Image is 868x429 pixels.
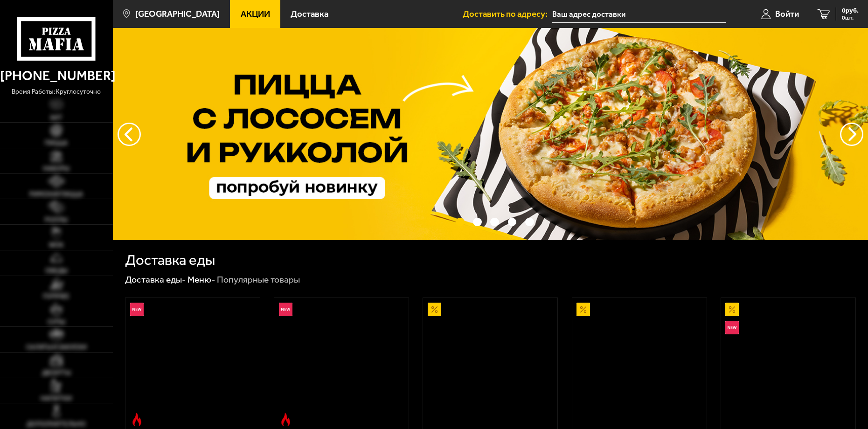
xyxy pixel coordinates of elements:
span: Римская пицца [29,191,83,198]
button: следующий [118,123,141,146]
span: WOK [49,242,63,249]
img: Новинка [130,303,144,316]
span: Акции [241,10,270,19]
img: Острое блюдо [279,413,292,426]
img: Новинка [725,321,739,334]
button: предыдущий [840,123,863,146]
button: точки переключения [525,218,534,227]
button: точки переключения [490,218,499,227]
span: Напитки [41,395,72,402]
span: Роллы [45,217,68,223]
a: Доставка еды- [125,274,186,285]
h1: Доставка еды [125,253,215,267]
button: точки переключения [508,218,517,227]
span: Хит [50,115,62,121]
span: Пицца [45,140,68,146]
button: точки переключения [456,218,465,227]
span: Горячее [43,293,69,300]
span: Наборы [43,166,69,172]
span: 0 руб. [842,7,859,14]
span: Доставить по адресу: [463,10,552,19]
img: Акционный [725,303,739,316]
span: Десерты [42,370,71,376]
img: Новинка [279,303,292,316]
img: Острое блюдо [130,413,144,426]
span: Супы [48,319,65,325]
span: Обеды [45,268,68,274]
img: Акционный [576,303,590,316]
span: Салаты и закуски [26,344,87,351]
span: Войти [775,10,799,19]
span: [GEOGRAPHIC_DATA] [135,10,220,19]
a: Меню- [187,274,215,285]
button: точки переключения [473,218,482,227]
img: Акционный [428,303,441,316]
span: Дополнительно [27,421,86,428]
input: Ваш адрес доставки [552,6,726,23]
span: Доставка [291,10,328,19]
div: Популярные товары [217,274,300,285]
span: 0 шт. [842,15,859,21]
